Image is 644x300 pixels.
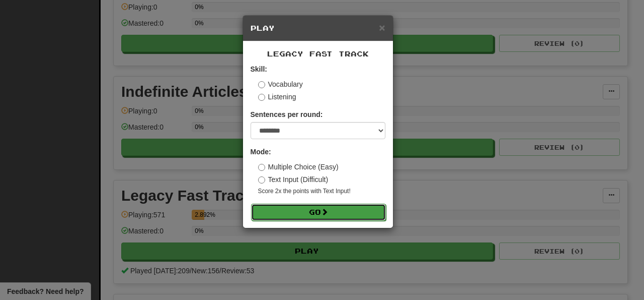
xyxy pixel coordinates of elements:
[379,22,385,33] button: Close
[251,204,386,221] button: Go
[258,94,265,101] input: Listening
[251,65,267,73] strong: Skill:
[258,162,339,172] label: Multiple Choice (Easy)
[258,174,329,185] label: Text Input (Difficult)
[258,92,296,102] label: Listening
[258,81,265,88] input: Vocabulary
[251,109,323,119] label: Sentences per round:
[258,176,265,184] input: Text Input (Difficult)
[267,49,369,58] span: Legacy Fast Track
[258,187,385,196] small: Score 2x the points with Text Input !
[251,23,385,33] h5: Play
[258,164,265,171] input: Multiple Choice (Easy)
[251,148,271,156] strong: Mode:
[379,22,385,33] span: ×
[258,79,303,89] label: Vocabulary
